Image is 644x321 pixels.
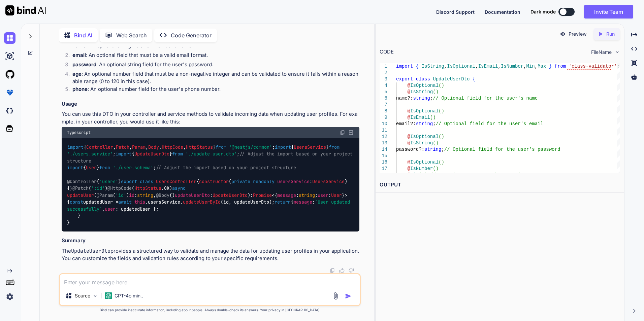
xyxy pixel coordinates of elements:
img: chat [4,32,15,44]
span: , [475,64,478,69]
span: HttpStatus [134,185,161,191]
span: updateUserDto [175,192,210,198]
span: User [331,192,342,198]
div: 3 [380,76,387,82]
span: IsEmail [478,64,498,69]
span: Param [132,144,146,150]
span: string [416,121,433,127]
li: : An optional string field for the user's password. [67,61,359,70]
span: email?: [396,121,416,127]
span: } [549,64,552,69]
span: '@nestjs/common' [229,144,272,150]
span: './update-user.dto' [186,151,237,157]
span: // Optional field for the user's email [436,121,543,127]
span: Min [410,172,419,178]
span: import [116,151,132,157]
span: , [498,64,501,69]
span: private [231,178,250,184]
span: ':id' [91,185,105,191]
p: You can use this DTO in your controller and service methods to validate incoming data when updati... [62,110,359,126]
div: 16 [380,159,387,166]
span: , [444,64,447,69]
span: IsOptional [410,108,439,114]
span: usersService [148,199,180,205]
span: @ [408,108,410,114]
span: message [277,192,296,198]
span: ) [436,140,439,146]
span: from [555,64,566,69]
span: IsNumber [410,166,433,171]
span: user [318,192,328,198]
h3: Summary [62,237,359,245]
span: from [329,144,340,150]
span: ) [433,115,436,120]
li: : An optional number field that must be a non-negative integer and can be validated to ensure it ... [67,70,359,85]
span: UpdateUserDto [134,151,169,157]
img: ai-studio [4,50,15,62]
div: 7 [380,102,387,108]
img: settings [4,291,15,302]
span: @Param [97,192,113,198]
span: @ [408,134,410,139]
span: IsOptional [410,134,439,139]
span: 'users' [99,178,118,184]
p: Run [606,31,615,37]
span: @ [408,172,410,178]
div: 6 [380,95,387,102]
span: // Optional field for the user's name [433,96,538,101]
div: 4 [380,82,387,89]
span: async [172,185,186,191]
p: The provides a structured way to validate and manage the data for updating user profiles in your ... [62,247,359,262]
img: premium [4,87,15,98]
span: : [231,178,345,184]
span: Promise [253,192,272,198]
p: Web Search [116,31,147,39]
span: Controller [86,144,113,150]
div: 13 [380,140,387,146]
span: ( [439,159,441,165]
span: { [416,64,419,69]
span: @HttpCode [107,185,132,191]
span: IsOptional [447,64,475,69]
img: icon [345,293,352,299]
span: ( [433,166,436,171]
span: ) [424,172,427,178]
span: { [473,76,475,82]
img: copy [330,268,335,273]
img: Pick Models [92,293,98,299]
span: ; [433,121,436,127]
img: like [339,268,345,273]
p: Bind can provide inaccurate information, including about people. Always double-check its answers.... [59,308,361,313]
span: export [121,178,137,184]
span: User [86,165,97,171]
img: darkCloudIdeIcon [4,105,15,116]
span: ( [439,83,441,88]
span: const [70,199,83,205]
p: Source [75,292,90,299]
span: ( [433,140,436,146]
span: IsEmail [410,115,430,120]
span: import [396,64,413,69]
img: preview [560,31,566,37]
p: GPT-4o min.. [115,292,143,299]
img: Open in Browser [348,130,354,136]
span: user [105,206,116,212]
span: IsString [422,64,444,69]
span: string [137,192,153,198]
span: UsersService [312,178,345,184]
span: Documentation [485,9,520,15]
p: Code Generator [171,31,212,39]
span: IsOptional [410,83,439,88]
span: message [293,199,312,205]
span: @Body [156,192,169,198]
span: @ [408,115,410,120]
img: githubLight [4,69,15,80]
div: 14 [380,146,387,153]
span: ( [430,115,433,120]
span: IsNumber [501,64,523,69]
span: Dark mode [530,8,556,15]
div: 15 [380,153,387,159]
code: UpdateUserDto [71,248,110,254]
span: UsersController [156,178,196,184]
code: { , , , , , } ; { } ; { } ; { } ; ( ) { ( ) {} ( ) ( . ) ( ( ) : , () : ): <{ : ; : }> { updatedU... [67,144,355,226]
